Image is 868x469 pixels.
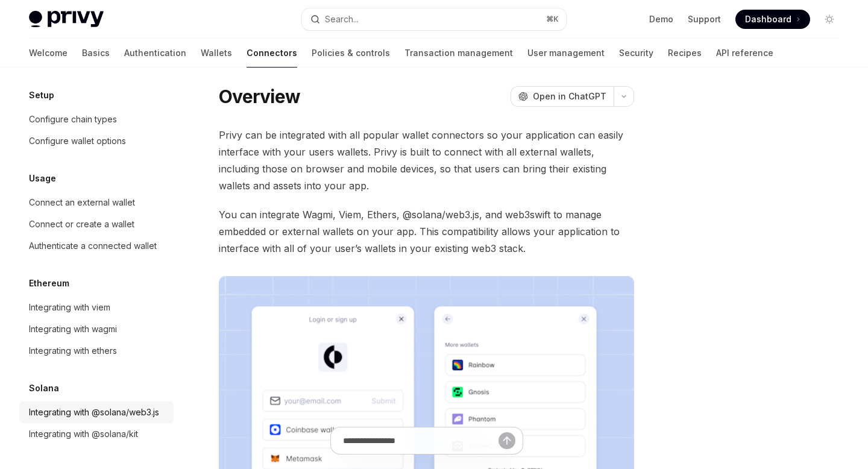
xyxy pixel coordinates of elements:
[735,10,810,29] a: Dashboard
[19,109,174,130] a: Configure chain types
[19,297,174,318] a: Integrating with viem
[19,235,174,257] a: Authenticate a connected wallet
[19,192,174,213] a: Connect an external wallet
[19,423,174,445] a: Integrating with @solana/kit
[619,39,653,68] a: Security
[19,318,174,340] a: Integrating with wagmi
[29,239,157,253] div: Authenticate a connected wallet
[247,39,297,68] a: Connectors
[302,8,565,30] button: Search...⌘K
[688,13,721,25] a: Support
[498,432,515,449] button: Send message
[29,134,126,148] div: Configure wallet options
[19,130,174,152] a: Configure wallet options
[29,405,159,420] div: Integrating with @solana/web3.js
[29,322,117,336] div: Integrating with wagmi
[29,112,117,127] div: Configure chain types
[29,381,59,395] h5: Solana
[716,39,773,68] a: API reference
[219,206,634,257] span: You can integrate Wagmi, Viem, Ethers, @solana/web3.js, and web3swift to manage embedded or exter...
[29,344,117,358] div: Integrating with ethers
[404,39,513,68] a: Transaction management
[29,217,134,231] div: Connect or create a wallet
[29,11,104,28] img: light logo
[201,39,232,68] a: Wallets
[325,12,359,27] div: Search...
[29,427,138,441] div: Integrating with @solana/kit
[19,340,174,362] a: Integrating with ethers
[29,276,69,291] h5: Ethereum
[527,39,605,68] a: User management
[312,39,390,68] a: Policies & controls
[546,14,559,24] span: ⌘ K
[511,86,614,107] button: Open in ChatGPT
[29,39,68,68] a: Welcome
[649,13,673,25] a: Demo
[29,171,56,186] h5: Usage
[29,88,54,102] h5: Setup
[29,195,135,210] div: Connect an external wallet
[533,90,606,102] span: Open in ChatGPT
[19,213,174,235] a: Connect or create a wallet
[29,300,110,315] div: Integrating with viem
[19,401,174,423] a: Integrating with @solana/web3.js
[820,10,839,29] button: Toggle dark mode
[124,39,186,68] a: Authentication
[219,127,634,194] span: Privy can be integrated with all popular wallet connectors so your application can easily interfa...
[82,39,110,68] a: Basics
[745,13,791,25] span: Dashboard
[668,39,702,68] a: Recipes
[219,86,300,107] h1: Overview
